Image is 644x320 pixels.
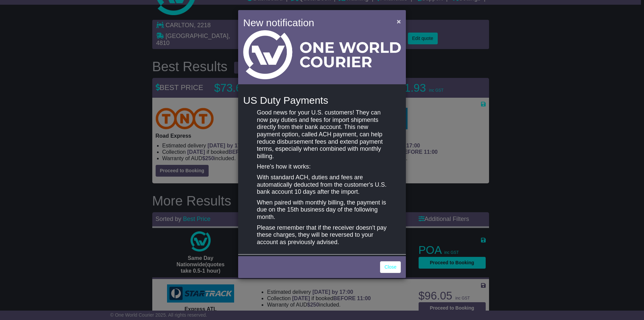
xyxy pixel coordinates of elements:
[257,163,387,171] p: Here's how it works:
[257,174,387,196] p: With standard ACH, duties and fees are automatically deducted from the customer's U.S. bank accou...
[393,14,404,28] button: Close
[243,95,401,106] h4: US Duty Payments
[257,109,387,160] p: Good news for your U.S. customers! They can now pay duties and fees for import shipments directly...
[243,30,401,79] img: Light
[380,261,401,273] a: Close
[243,15,387,30] h4: New notification
[397,17,401,25] span: ×
[257,224,387,246] p: Please remember that if the receiver doesn't pay these charges, they will be reversed to your acc...
[257,199,387,221] p: When paired with monthly billing, the payment is due on the 15th business day of the following mo...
